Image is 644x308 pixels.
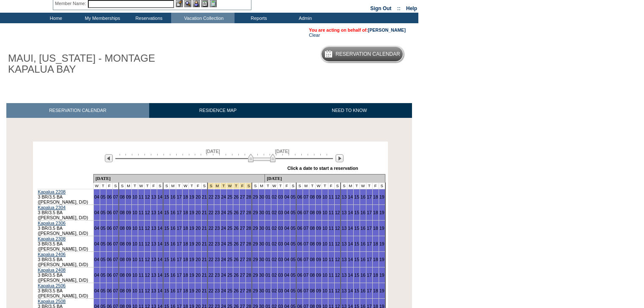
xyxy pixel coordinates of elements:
a: 19 [379,257,385,262]
a: 09 [316,257,321,262]
a: 06 [297,226,302,231]
a: 12 [145,226,150,231]
a: 21 [202,257,207,262]
a: 15 [354,241,359,246]
a: 10 [322,273,327,278]
a: 06 [107,194,112,199]
a: 13 [151,241,156,246]
a: 30 [259,241,264,246]
a: 30 [259,194,264,199]
a: 18 [373,210,378,215]
a: 20 [196,241,201,246]
a: 28 [246,210,251,215]
a: 11 [329,241,334,246]
a: 11 [139,226,144,231]
a: 16 [360,210,366,215]
a: 13 [341,273,347,278]
a: Kapalua 2304 [38,205,66,210]
a: 14 [348,194,353,199]
a: 11 [139,273,144,278]
td: Reports [235,13,281,23]
img: Next [336,154,344,162]
a: 29 [253,210,258,215]
a: 10 [132,226,137,231]
a: 20 [196,273,201,278]
a: 19 [189,273,194,278]
a: 30 [259,273,264,278]
a: 12 [145,194,150,199]
a: Kapalua 2306 [38,221,66,226]
a: 13 [341,210,347,215]
a: 17 [367,226,372,231]
a: 19 [379,273,385,278]
a: 04 [284,241,289,246]
a: 22 [208,241,213,246]
a: 18 [183,210,188,215]
a: 09 [126,194,131,199]
a: 05 [291,194,296,199]
a: 05 [101,226,106,231]
a: 07 [303,194,308,199]
a: 12 [145,273,150,278]
a: 10 [132,194,137,199]
a: 05 [101,194,106,199]
a: 08 [120,257,125,262]
a: 23 [215,257,220,262]
a: 29 [253,194,258,199]
a: 06 [107,241,112,246]
a: 15 [164,194,169,199]
a: 17 [177,273,182,278]
a: 21 [202,210,207,215]
a: 01 [265,226,270,231]
a: 08 [310,257,315,262]
a: [PERSON_NAME] [368,27,406,33]
a: 02 [272,241,277,246]
a: 15 [354,194,359,199]
a: 25 [227,241,232,246]
a: 19 [189,257,194,262]
a: 11 [139,194,144,199]
a: 17 [367,257,372,262]
a: 01 [265,241,270,246]
a: 25 [227,210,232,215]
a: 24 [221,210,226,215]
a: 05 [101,273,106,278]
a: 19 [379,241,385,246]
a: 09 [316,241,321,246]
a: 19 [189,194,194,199]
a: 27 [240,273,245,278]
a: 05 [291,226,296,231]
a: Kapalua 2408 [38,267,66,273]
a: 15 [164,241,169,246]
a: 16 [170,241,175,246]
a: 14 [158,210,163,215]
a: 25 [227,194,232,199]
a: 17 [367,194,372,199]
a: 17 [367,210,372,215]
a: 09 [126,241,131,246]
a: 11 [329,226,334,231]
a: 12 [335,210,340,215]
a: 14 [348,257,353,262]
a: NEED TO KNOW [287,103,412,118]
a: 01 [265,194,270,199]
a: 15 [164,210,169,215]
a: 12 [335,241,340,246]
a: 08 [120,210,125,215]
a: 09 [316,210,321,215]
a: 12 [335,273,340,278]
a: 09 [126,226,131,231]
a: 06 [297,273,302,278]
a: 14 [158,273,163,278]
a: 06 [297,241,302,246]
td: My Memberships [78,13,125,23]
a: 25 [227,273,232,278]
a: 13 [341,257,347,262]
a: 29 [253,257,258,262]
a: 14 [348,241,353,246]
a: 01 [265,257,270,262]
a: 29 [253,241,258,246]
a: 28 [246,273,251,278]
a: 04 [94,273,99,278]
a: 04 [94,194,99,199]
